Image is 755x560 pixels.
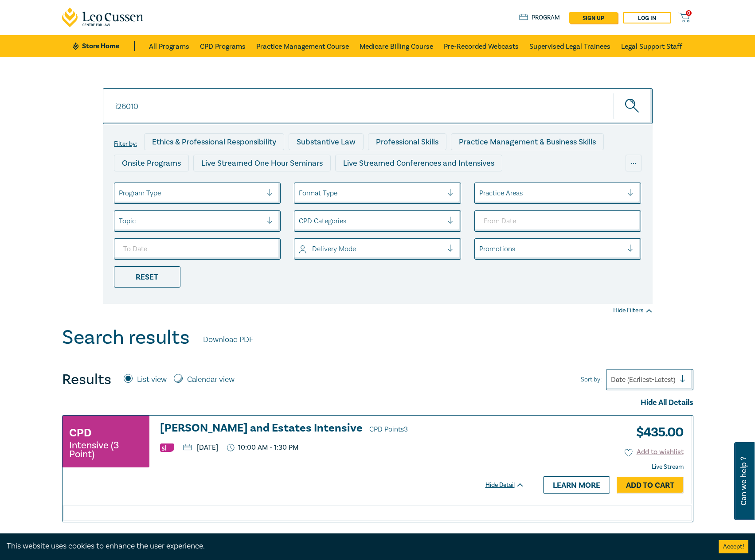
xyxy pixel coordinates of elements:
[114,155,189,171] div: Onsite Programs
[299,244,301,254] input: select
[479,188,481,198] input: select
[451,133,604,150] div: Practice Management & Business Skills
[485,481,534,490] div: Hide Detail
[62,397,693,408] div: Hide All Details
[256,35,349,57] a: Practice Management Course
[289,133,364,150] div: Substantive Law
[200,35,246,57] a: CPD Programs
[69,441,143,459] small: Intensive (3 Point)
[62,371,111,389] h4: Results
[617,477,684,494] a: Add to Cart
[369,425,408,434] span: CPD Points 3
[621,35,682,57] a: Legal Support Staff
[299,188,301,198] input: select
[160,422,524,436] h3: [PERSON_NAME] and Estates Intensive
[160,443,174,452] img: Substantive Law
[62,326,190,349] h1: Search results
[581,375,602,385] span: Sort by:
[149,35,189,57] a: All Programs
[203,334,253,346] a: Download PDF
[7,541,705,552] div: This website uses cookies to enhance the user experience.
[519,13,560,23] a: Program
[467,176,548,193] div: National Programs
[626,155,642,171] div: ...
[613,306,653,315] div: Hide Filters
[611,375,613,385] input: Sort by
[529,35,610,57] a: Supervised Legal Trainees
[335,155,502,171] div: Live Streamed Conferences and Intensives
[187,374,235,385] label: Calendar view
[543,476,610,493] a: Learn more
[444,35,519,57] a: Pre-Recorded Webcasts
[103,88,653,124] input: Search for a program title, program description or presenter name
[144,133,284,150] div: Ethics & Professional Responsibility
[368,133,446,150] div: Professional Skills
[686,10,692,16] span: 0
[114,140,137,148] label: Filter by:
[183,444,218,451] p: [DATE]
[630,422,684,443] h3: $ 435.00
[69,425,91,441] h3: CPD
[623,12,671,23] a: Log in
[119,188,121,198] input: select
[119,216,121,226] input: select
[193,155,331,171] div: Live Streamed One Hour Seminars
[652,463,684,471] strong: Live Stream
[114,176,254,193] div: Live Streamed Practical Workshops
[114,266,180,288] div: Reset
[365,176,462,193] div: 10 CPD Point Packages
[114,238,281,260] input: To Date
[160,422,524,436] a: [PERSON_NAME] and Estates Intensive CPD Points3
[299,216,301,226] input: select
[479,244,481,254] input: select
[569,12,618,23] a: sign up
[719,540,748,553] button: Accept cookies
[73,41,134,51] a: Store Home
[137,374,167,385] label: List view
[474,210,642,232] input: From Date
[625,447,684,457] button: Add to wishlist
[227,443,299,452] p: 10:00 AM - 1:30 PM
[360,35,433,57] a: Medicare Billing Course
[259,176,361,193] div: Pre-Recorded Webcasts
[739,447,748,515] span: Can we help ?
